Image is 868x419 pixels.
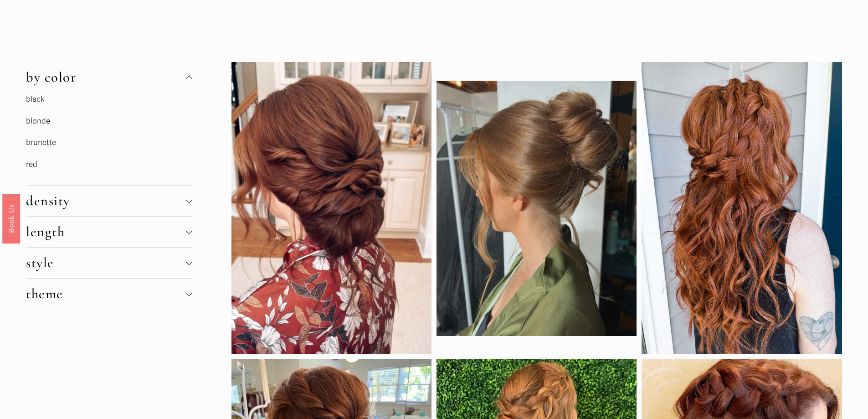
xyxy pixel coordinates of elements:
a: Book Us [2,193,20,243]
button: by color [26,62,192,93]
button: style [26,248,192,278]
button: density [26,186,192,216]
a: red [26,160,37,169]
a: blonde [26,116,50,126]
div: by color [26,93,192,185]
button: theme [26,279,192,309]
span: length [26,223,185,240]
span: by color [26,69,185,86]
span: density [26,192,185,209]
a: black [26,94,45,104]
a: brunette [26,138,56,147]
span: style [26,254,185,271]
span: theme [26,285,185,302]
button: length [26,217,192,247]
